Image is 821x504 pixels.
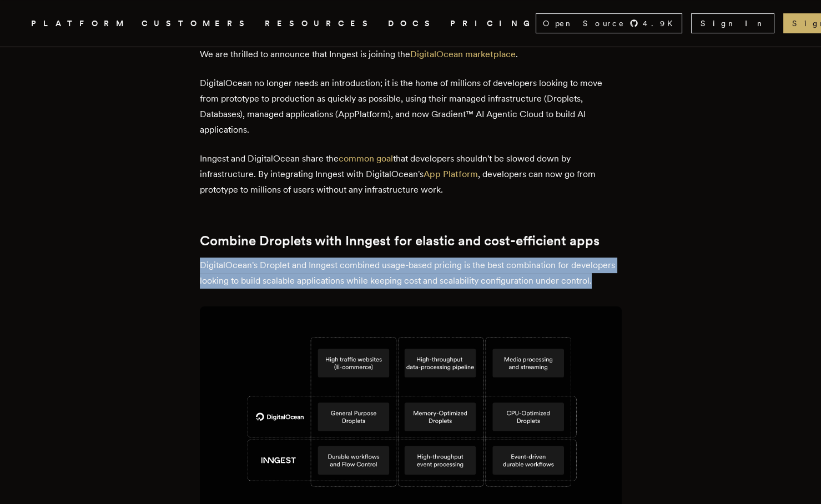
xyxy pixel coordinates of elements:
p: We are thrilled to announce that Inngest is joining the . [200,47,622,62]
a: Sign In [691,13,774,33]
button: RESOURCES [265,17,375,31]
span: Open Source [543,18,625,29]
p: DigitalOcean's Droplet and Inngest combined usage-based pricing is the best combination for devel... [200,258,622,289]
h2: Combine Droplets with Inngest for elastic and cost-efficient apps [200,233,622,249]
p: DigitalOcean no longer needs an introduction; it is the home of millions of developers looking to... [200,75,622,138]
a: DigitalOcean marketplace [410,49,516,59]
button: PLATFORM [31,17,128,31]
a: PRICING [450,17,536,31]
a: CUSTOMERS [142,17,251,31]
a: App Platform [424,169,478,179]
a: common goal [339,153,393,164]
p: Inngest and DigitalOcean share the that developers shouldn't be slowed down by infrastructure. By... [200,151,622,198]
a: DOCS [388,17,437,31]
span: 4.9 K [643,18,679,29]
